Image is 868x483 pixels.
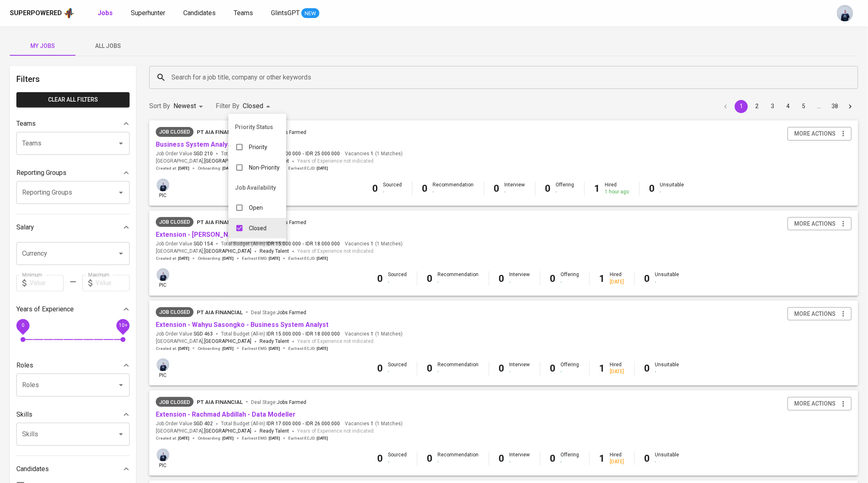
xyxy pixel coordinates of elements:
[249,204,263,212] p: Open
[228,117,286,137] li: Priority Status
[228,178,286,197] li: Job Availability
[249,163,280,172] p: Non-Priority
[249,224,267,232] p: Closed
[249,143,267,151] p: Priority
